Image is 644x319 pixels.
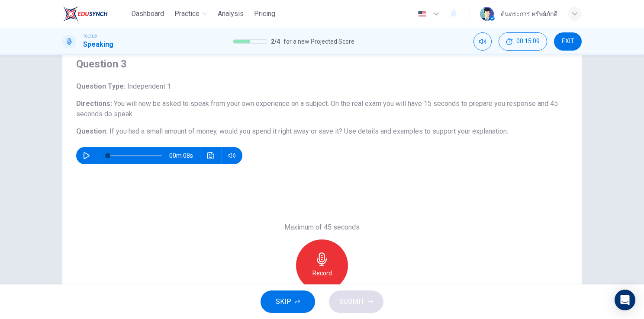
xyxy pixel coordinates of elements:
div: Hide [499,32,547,51]
button: Dashboard [128,6,167,22]
span: If you had a small amount of money, would you spend it right away or save it? [109,127,342,135]
span: Dashboard [131,9,164,19]
span: Independent 1 [126,82,171,90]
img: en [417,11,428,17]
button: SKIP [261,290,315,313]
button: Click to see the audio transcription [204,147,218,164]
img: EduSynch logo [62,5,108,22]
span: You will now be asked to speak from your own experience on a subject. On the real exam you will h... [76,99,558,118]
div: Mute [473,32,492,51]
span: TOEFL® [83,33,97,39]
h6: Record [312,268,332,278]
span: Use details and examples to support your explanation. [344,127,508,135]
span: Pricing [254,9,275,19]
h6: Directions : [76,99,568,119]
span: Analysis [218,9,244,19]
img: Profile picture [480,7,494,21]
button: EXIT [554,32,582,51]
h6: Question Type : [76,81,568,92]
span: SKIP [276,296,291,308]
span: for a new Projected Score [283,36,354,47]
span: 00m 08s [169,147,200,164]
span: EXIT [562,38,574,45]
div: Open Intercom Messenger [615,290,635,310]
button: Pricing [251,6,279,22]
h6: Maximum of 45 seconds [284,222,360,233]
a: EduSynch logo [62,5,128,22]
h4: Question 3 [76,57,568,71]
button: Record [296,239,348,291]
button: Analysis [214,6,247,22]
div: ต้นตระการ ทรัพย์ภักดี [501,9,557,19]
h6: Question : [76,126,568,137]
span: 2 / 4 [271,36,280,47]
span: Practice [174,9,200,19]
button: 00:15:09 [499,32,547,51]
button: Practice [171,6,211,22]
h1: Speaking [83,39,113,50]
span: 00:15:09 [516,38,540,45]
